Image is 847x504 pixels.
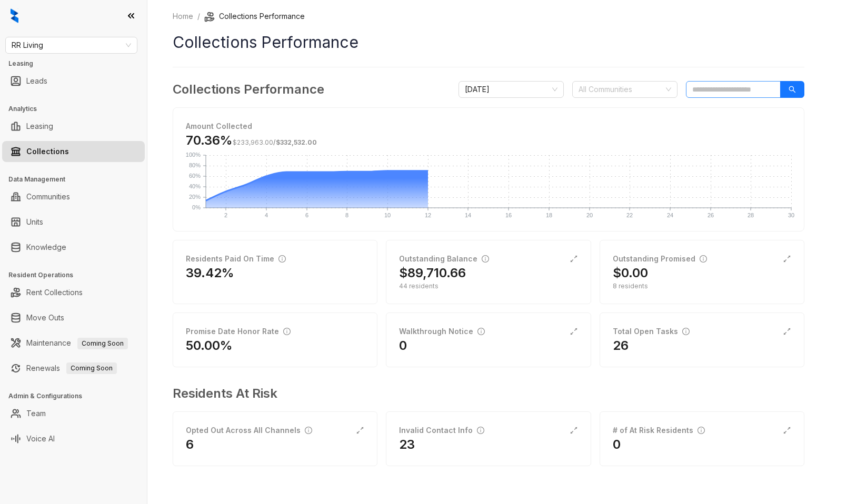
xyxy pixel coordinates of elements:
[2,116,145,137] li: Leasing
[305,427,312,434] span: info-circle
[26,282,83,303] a: Rent Collections
[189,183,201,189] text: 40%
[2,211,145,233] li: Units
[2,282,145,303] li: Rent Collections
[2,307,145,328] li: Move Outs
[265,212,268,218] text: 4
[283,328,291,335] span: info-circle
[708,212,714,218] text: 26
[186,337,233,354] h2: 50.00%
[186,265,234,281] h2: 39.42%
[77,338,128,349] span: Coming Soon
[2,358,145,379] li: Renewals
[11,8,18,23] img: logo
[682,328,690,335] span: info-circle
[788,212,794,218] text: 30
[613,337,629,354] h2: 26
[276,138,317,146] span: $332,532.00
[356,426,364,435] span: expand-alt
[700,255,707,263] span: info-circle
[613,281,791,291] div: 8 residents
[12,37,131,53] span: RR Living
[66,362,117,374] span: Coming Soon
[186,152,201,158] text: 100%
[2,332,145,354] li: Maintenance
[613,265,648,281] h2: $0.00
[748,212,754,218] text: 28
[2,403,145,424] li: Team
[26,428,55,449] a: Voice AI
[186,425,312,436] div: Opted Out Across All Channels
[667,212,673,218] text: 24
[399,265,466,281] h2: $89,710.66
[2,428,145,449] li: Voice AI
[224,212,227,218] text: 2
[192,204,201,210] text: 0%
[570,327,578,336] span: expand-alt
[613,425,705,436] div: # of At Risk Residents
[197,11,200,22] li: /
[477,427,484,434] span: info-circle
[173,31,804,54] h1: Collections Performance
[189,162,201,168] text: 80%
[305,212,308,218] text: 6
[233,138,317,146] span: /
[2,70,145,92] li: Leads
[2,237,145,258] li: Knowledge
[399,337,407,354] h2: 0
[465,82,557,97] span: September 2025
[173,384,796,403] h3: Residents At Risk
[399,281,577,291] div: 44 residents
[26,186,70,207] a: Communities
[399,326,485,337] div: Walkthrough Notice
[189,173,201,179] text: 60%
[465,212,471,218] text: 14
[546,212,552,218] text: 18
[26,116,53,137] a: Leasing
[173,80,324,99] h3: Collections Performance
[186,132,317,149] h3: 70.36%
[783,426,791,435] span: expand-alt
[399,436,415,453] h2: 23
[570,255,578,263] span: expand-alt
[783,255,791,263] span: expand-alt
[789,86,796,93] span: search
[570,426,578,435] span: expand-alt
[186,122,252,130] strong: Amount Collected
[8,59,147,68] h3: Leasing
[505,212,512,218] text: 16
[26,307,64,328] a: Move Outs
[186,436,194,453] h2: 6
[8,175,147,184] h3: Data Management
[278,255,286,263] span: info-circle
[26,237,66,258] a: Knowledge
[626,212,633,218] text: 22
[783,327,791,336] span: expand-alt
[26,211,43,233] a: Units
[586,212,593,218] text: 20
[26,141,69,162] a: Collections
[613,326,690,337] div: Total Open Tasks
[345,212,348,218] text: 8
[189,194,201,200] text: 20%
[171,11,195,22] a: Home
[2,186,145,207] li: Communities
[613,436,621,453] h2: 0
[399,253,489,265] div: Outstanding Balance
[399,425,484,436] div: Invalid Contact Info
[8,270,147,280] h3: Resident Operations
[8,104,147,114] h3: Analytics
[186,326,291,337] div: Promise Date Honor Rate
[204,11,305,22] li: Collections Performance
[26,358,117,379] a: RenewalsComing Soon
[697,427,705,434] span: info-circle
[186,253,286,265] div: Residents Paid On Time
[26,403,46,424] a: Team
[384,212,391,218] text: 10
[482,255,489,263] span: info-circle
[26,70,47,92] a: Leads
[233,138,273,146] span: $233,963.00
[613,253,707,265] div: Outstanding Promised
[8,391,147,401] h3: Admin & Configurations
[2,141,145,162] li: Collections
